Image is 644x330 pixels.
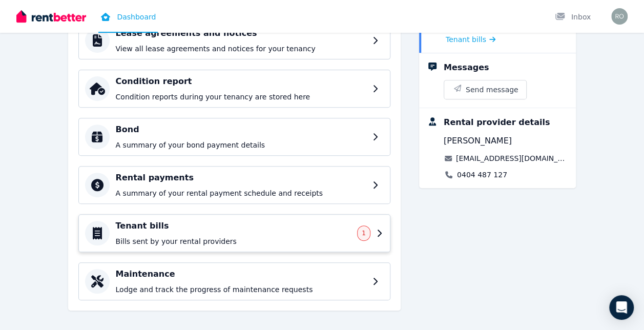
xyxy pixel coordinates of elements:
button: Send message [444,80,527,99]
span: [PERSON_NAME] [444,135,512,147]
h4: Tenant bills [116,220,351,232]
p: Lodge and track the progress of maintenance requests [116,284,366,295]
div: Inbox [555,12,591,22]
a: 0404 487 127 [457,170,507,180]
img: RentBetter [16,9,86,24]
span: Tenant bills [446,34,486,45]
a: [EMAIL_ADDRESS][DOMAIN_NAME] [456,153,568,163]
p: Bills sent by your rental providers [116,236,351,246]
h4: Rental payments [116,172,366,184]
div: Messages [444,61,489,74]
img: rohithnedu01@gmail.com [611,8,628,25]
p: Condition reports during your tenancy are stored here [116,92,366,102]
h4: Condition report [116,75,366,88]
h4: Maintenance [116,268,366,280]
p: A summary of your rental payment schedule and receipts [116,188,366,198]
p: A summary of your bond payment details [116,140,366,150]
h4: Bond [116,123,366,136]
div: Rental provider details [444,116,550,129]
a: Tenant bills [446,34,495,45]
span: Send message [466,85,518,95]
h4: Lease agreements and notices [116,27,366,39]
p: View all lease agreements and notices for your tenancy [116,44,366,54]
span: 1 [362,229,366,237]
div: Open Intercom Messenger [609,295,634,320]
